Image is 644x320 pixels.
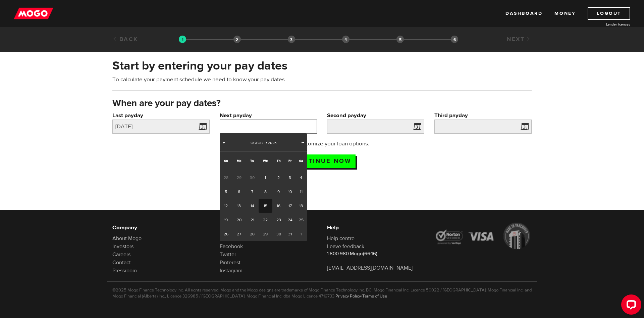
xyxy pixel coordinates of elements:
label: Last payday [112,111,210,120]
a: 6 [232,185,246,199]
a: 27 [232,227,246,241]
span: 1 [295,227,307,241]
p: To calculate your payment schedule we need to know your pay dates. [112,76,532,84]
a: 15 [259,199,272,213]
img: legal-icons-92a2ffecb4d32d839781d1b4e4802d7b.png [434,223,532,249]
iframe: LiveChat chat widget [616,292,644,320]
label: Third payday [434,111,532,120]
a: 14 [246,199,258,213]
span: Thursday [277,158,281,163]
a: 13 [232,199,246,213]
p: ©2025 Mogo Finance Technology Inc. All rights reserved. Mogo and the Mogo designs are trademarks ... [112,287,532,299]
a: Privacy Policy [335,293,361,299]
a: 25 [295,213,307,227]
a: Pinterest [220,259,240,266]
a: 23 [272,213,285,227]
a: Careers [112,251,130,258]
a: Back [112,36,138,43]
a: Dashboard [505,7,542,20]
span: Prev [221,140,226,145]
span: 28 [220,171,232,185]
a: Facebook [220,243,243,250]
span: October [251,140,267,145]
img: mogo_logo-11ee424be714fa7cbb0f0f49df9e16ec.png [14,7,53,20]
p: 1.800.980.Mogo(6646) [327,250,424,257]
a: Next [507,36,532,43]
a: 2 [272,171,285,185]
span: Monday [237,158,241,163]
a: 29 [259,227,272,241]
span: Next [300,140,306,145]
a: 5 [220,185,232,199]
a: 22 [259,213,272,227]
a: 20 [232,213,246,227]
a: Lender licences [580,22,630,27]
span: Friday [288,158,291,163]
input: Continue now [288,154,356,168]
p: Next up: Customize your loan options. [256,140,389,148]
a: 3 [285,171,295,185]
a: Leave feedback [327,243,364,250]
span: Tuesday [250,158,254,163]
a: Next [300,140,306,146]
a: 11 [295,185,307,199]
span: 29 [232,171,246,185]
a: Terms of Use [362,293,387,299]
a: Prev [220,140,227,146]
a: 19 [220,213,232,227]
a: 31 [285,227,295,241]
a: 30 [272,227,285,241]
label: Second payday [327,111,424,120]
a: 12 [220,199,232,213]
a: Twitter [220,251,236,258]
a: Help centre [327,235,355,242]
a: 9 [272,185,285,199]
label: Next payday [220,111,317,120]
a: Money [554,7,576,20]
a: Investors [112,243,133,250]
a: 21 [246,213,258,227]
h2: Start by entering your pay dates [112,59,532,73]
a: 17 [285,199,295,213]
img: transparent-188c492fd9eaac0f573672f40bb141c2.gif [179,36,186,43]
a: Contact [112,259,131,266]
h6: Help [327,224,424,232]
span: 30 [246,171,258,185]
a: 24 [285,213,295,227]
span: 2025 [268,140,276,145]
a: 28 [246,227,258,241]
a: 18 [295,199,307,213]
a: About Mogo [112,235,142,242]
a: Pressroom [112,267,137,274]
a: 7 [246,185,258,199]
a: [EMAIL_ADDRESS][DOMAIN_NAME] [327,265,413,271]
a: 8 [259,185,272,199]
a: 1 [259,171,272,185]
span: Wednesday [263,158,268,163]
a: 10 [285,185,295,199]
span: Sunday [224,158,228,163]
a: Instagram [220,267,243,274]
span: Saturday [299,158,303,163]
h3: When are your pay dates? [112,98,532,109]
a: Logout [588,7,630,20]
h6: Company [112,224,210,232]
a: 26 [220,227,232,241]
a: 16 [272,199,285,213]
a: 4 [295,171,307,185]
